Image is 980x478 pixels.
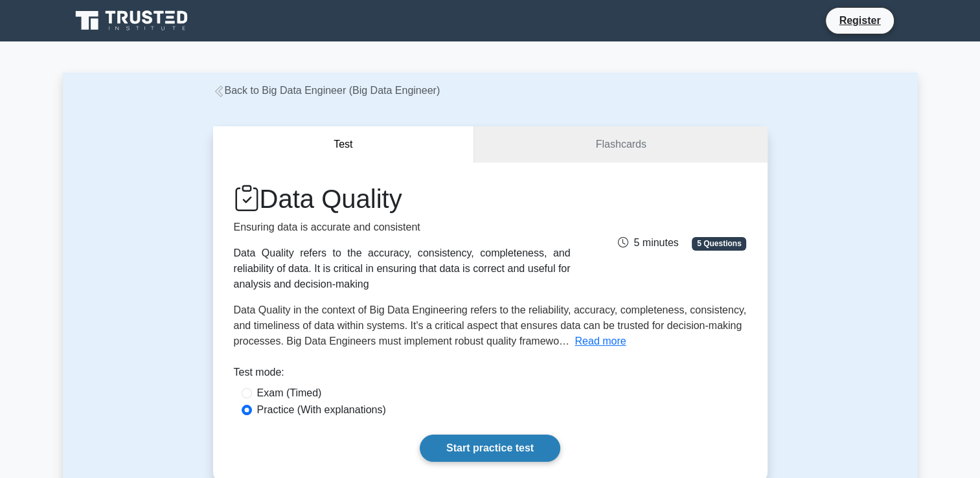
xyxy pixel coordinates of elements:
[257,385,322,401] label: Exam (Timed)
[234,365,747,385] div: Test mode:
[575,334,626,349] button: Read more
[234,245,571,292] div: Data Quality refers to the accuracy, consistency, completeness, and reliability of data. It is cr...
[618,237,678,248] span: 5 minutes
[831,12,888,28] a: Register
[420,435,560,462] a: Start practice test
[213,85,440,96] a: Back to Big Data Engineer (Big Data Engineer)
[234,304,747,347] span: Data Quality in the context of Big Data Engineering refers to the reliability, accuracy, complete...
[257,402,386,418] label: Practice (With explanations)
[474,126,767,163] a: Flashcards
[213,126,475,163] button: Test
[234,220,571,235] p: Ensuring data is accurate and consistent
[692,237,746,250] span: 5 Questions
[234,183,571,214] h1: Data Quality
